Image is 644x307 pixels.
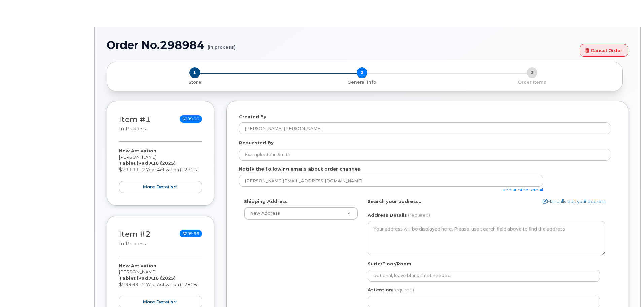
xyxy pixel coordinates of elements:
[392,287,414,293] span: (required)
[115,79,274,85] p: Store
[239,175,543,187] input: Example: john@appleseed.com
[119,115,151,132] h3: Item #1
[119,241,146,247] small: in process
[543,198,605,205] a: Manually edit your address
[239,166,360,172] label: Notify the following emails about order changes
[503,187,543,192] a: add another email
[368,287,414,293] label: Attention
[244,207,357,219] a: New Address
[368,212,407,218] label: Address Details
[119,160,176,166] strong: Tablet iPad A16 (2025)
[208,39,236,50] small: (in process)
[368,270,600,282] input: optional, leave blank if not needed
[239,140,274,146] label: Requested By
[368,198,423,205] label: Search your address...
[368,260,412,267] label: Suite/Floor/Room
[119,148,156,153] strong: New Activation
[408,212,430,218] span: (required)
[119,230,151,247] h3: Item #2
[112,78,277,85] a: 1 Store
[180,230,202,237] span: $299.99
[119,275,176,281] strong: Tablet iPad A16 (2025)
[250,211,280,216] span: New Address
[119,148,202,193] div: [PERSON_NAME] $299.99 - 2 Year Activation (128GB)
[239,149,610,161] input: Example: John Smith
[189,67,200,78] span: 1
[244,198,288,205] label: Shipping Address
[580,44,628,57] a: Cancel Order
[119,263,156,268] strong: New Activation
[119,181,202,193] button: more details
[239,114,266,120] label: Created By
[180,115,202,123] span: $299.99
[119,126,146,132] small: in process
[107,39,576,51] h1: Order No.298984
